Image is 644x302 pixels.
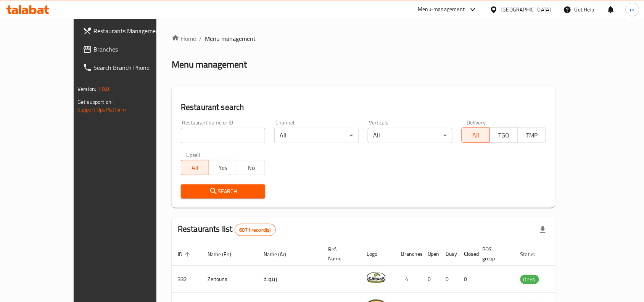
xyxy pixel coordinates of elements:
a: Support.OpsPlatform [77,105,126,115]
nav: breadcrumb [172,34,555,43]
span: Yes [212,162,234,173]
button: All [462,128,490,143]
span: ID [178,250,192,259]
span: Name (Ar) [264,250,296,259]
td: 4 [395,266,422,293]
a: Home [172,34,196,43]
h2: Restaurant search [181,102,546,113]
div: OPEN [520,275,539,284]
td: Zeitouna [201,266,258,293]
th: Branches [395,242,422,266]
span: 6071 record(s) [235,226,275,234]
button: Search [181,184,265,199]
label: Upsell [186,152,200,158]
div: All [274,128,359,143]
span: Get support on: [77,97,113,107]
span: Search Branch Phone [93,63,175,72]
h2: Menu management [172,58,247,71]
th: Logo [361,242,395,266]
span: Search [187,187,259,196]
span: Status [520,250,545,259]
button: TMP [518,128,546,143]
span: Ref. Name [328,245,351,263]
input: Search for restaurant name or ID.. [181,128,265,143]
button: All [181,160,209,175]
td: 0 [422,266,440,293]
button: Yes [209,160,237,175]
div: [GEOGRAPHIC_DATA] [501,5,551,14]
button: TGO [489,128,518,143]
div: All [368,128,452,143]
span: OPEN [520,275,539,284]
th: Open [422,242,440,266]
span: Branches [93,45,175,54]
div: Export file [534,221,552,239]
span: Name (En) [208,250,241,259]
span: 1.0.0 [97,84,109,94]
td: 0 [440,266,458,293]
a: Search Branch Phone [77,58,181,77]
h2: Restaurants list [178,223,276,236]
span: All [184,162,206,173]
span: TMP [521,130,543,141]
th: Busy [440,242,458,266]
div: Total records count [235,224,276,236]
span: All [465,130,487,141]
span: POS group [483,245,505,263]
span: Menu management [205,34,256,43]
span: Version: [77,84,96,94]
td: 0 [458,266,477,293]
a: Branches [77,40,181,58]
td: زيتونة [258,266,322,293]
div: Menu-management [418,5,465,14]
span: No [240,162,262,173]
li: / [199,34,202,43]
label: Delivery [467,120,486,125]
span: m [630,5,635,14]
img: Zeitouna [367,268,386,287]
td: 332 [172,266,201,293]
span: TGO [493,130,515,141]
span: Restaurants Management [93,26,175,36]
a: Restaurants Management [77,22,181,40]
button: No [237,160,265,175]
th: Closed [458,242,477,266]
